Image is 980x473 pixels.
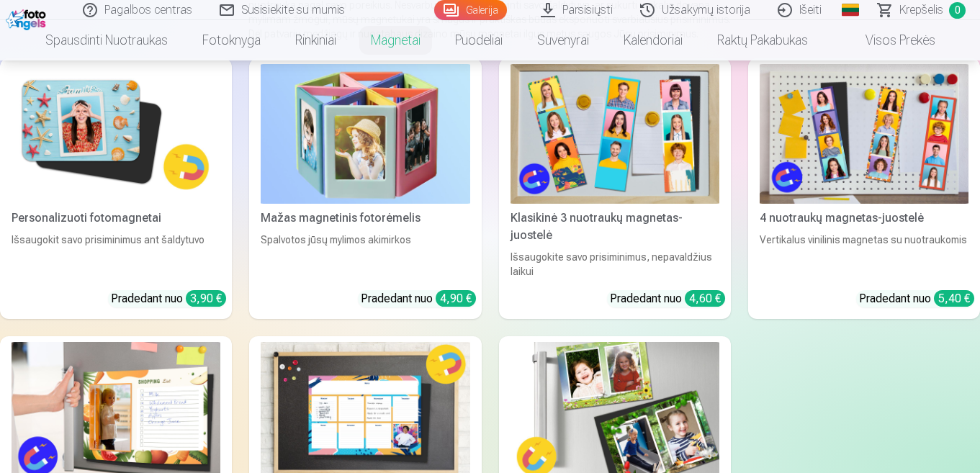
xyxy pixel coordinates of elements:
[899,1,943,19] span: Krepšelis
[111,290,226,307] div: Pradedant nuo
[6,6,50,30] img: /fa2
[185,20,278,60] a: Fotoknyga
[354,20,438,60] a: Magnetai
[748,58,980,319] a: 4 nuotraukų magnetas-juostelė4 nuotraukų magnetas-juostelėVertikalus vinilinis magnetas su nuotra...
[255,233,475,279] div: Spalvotos jūsų mylimos akimirkos
[361,290,476,307] div: Pradedant nuo
[760,64,968,204] img: 4 nuotraukų magnetas-juostelė
[438,20,520,60] a: Puodeliai
[261,64,469,204] img: Mažas magnetinis fotorėmelis
[505,250,725,279] div: Išsaugokite savo prisiminimus, nepavaldžius laikui
[859,290,974,307] div: Pradedant nuo
[934,290,974,307] div: 5,40 €
[6,233,226,279] div: Išsaugokit savo prisiminimus ant šaldytuvo
[278,20,354,60] a: Rinkiniai
[186,290,226,307] div: 3,90 €
[610,290,725,307] div: Pradedant nuo
[700,20,825,60] a: Raktų pakabukas
[754,233,974,279] div: Vertikalus vinilinis magnetas su nuotraukomis
[825,20,953,60] a: Visos prekės
[520,20,606,60] a: Suvenyrai
[511,64,719,204] img: Klasikinė 3 nuotraukų magnetas-juostelė
[606,20,700,60] a: Kalendoriai
[949,2,966,19] span: 0
[6,210,226,227] div: Personalizuoti fotomagnetai
[255,210,475,227] div: Mažas magnetinis fotorėmelis
[249,58,481,319] a: Mažas magnetinis fotorėmelisMažas magnetinis fotorėmelisSpalvotos jūsų mylimos akimirkosPradedant...
[505,210,725,244] div: Klasikinė 3 nuotraukų magnetas-juostelė
[685,290,725,307] div: 4,60 €
[28,20,185,60] a: Spausdinti nuotraukas
[436,290,476,307] div: 4,90 €
[12,64,220,204] img: Personalizuoti fotomagnetai
[754,210,974,227] div: 4 nuotraukų magnetas-juostelė
[499,58,731,319] a: Klasikinė 3 nuotraukų magnetas-juostelėKlasikinė 3 nuotraukų magnetas-juostelėIšsaugokite savo pr...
